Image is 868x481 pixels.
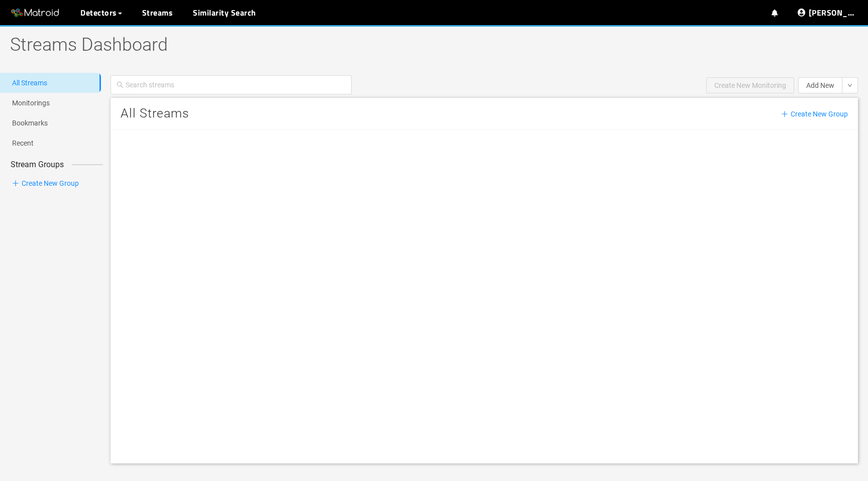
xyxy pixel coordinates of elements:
[781,108,848,119] span: Create New Group
[847,83,852,89] span: down
[121,106,189,121] span: All Streams
[126,78,346,92] input: Search streams
[798,77,842,93] button: Add New
[12,79,47,87] a: All Streams
[12,119,48,127] a: Bookmarks
[12,99,50,107] a: Monitorings
[10,6,60,21] img: Matroid logo
[806,80,834,91] span: Add New
[193,7,256,19] a: Similarity Search
[117,81,124,88] span: search
[842,77,858,93] button: down
[781,110,788,117] span: plus
[80,7,117,19] span: Detectors
[12,139,34,147] a: Recent
[3,158,72,171] span: Stream Groups
[142,7,173,19] a: Streams
[12,180,19,187] span: plus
